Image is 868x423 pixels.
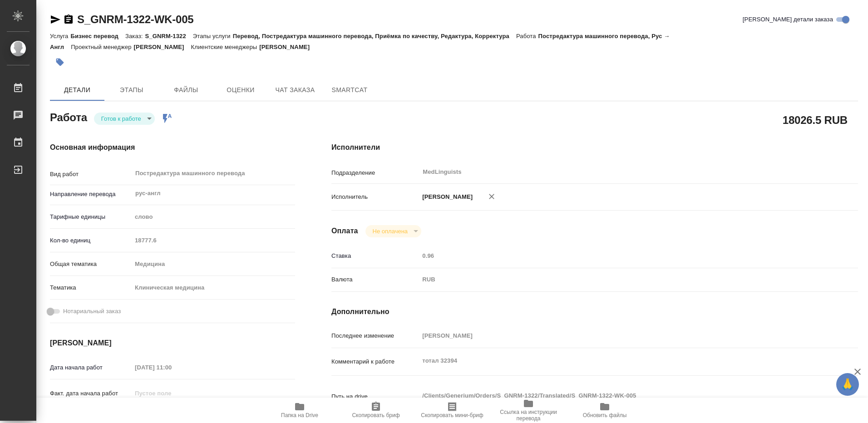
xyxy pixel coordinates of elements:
p: [PERSON_NAME] [134,44,191,50]
h4: Оплата [331,226,358,236]
p: Заказ: [125,33,145,39]
input: Пустое поле [132,361,211,374]
p: [PERSON_NAME] [419,192,473,202]
p: Последнее изменение [331,331,419,340]
p: Подразделение [331,168,419,177]
span: Скопировать бриф [352,412,399,418]
span: SmartCat [328,84,371,96]
h2: Работа [50,108,87,125]
span: Этапы [110,84,153,96]
button: 🙏 [836,373,859,396]
p: Проектный менеджер [71,44,133,50]
p: Этапы услуги [193,33,233,39]
p: Услуга [50,33,70,39]
a: S_GNRM-1322-WK-005 [77,13,193,25]
p: Кол-во единиц [50,236,132,245]
div: Готов к работе [94,113,155,125]
button: Папка на Drive [261,398,338,423]
span: Скопировать мини-бриф [421,412,483,418]
p: Клиентские менеджеры [191,44,260,50]
button: Готов к работе [99,115,144,123]
p: Направление перевода [50,190,132,199]
span: Оценки [219,84,262,96]
button: Скопировать бриф [338,398,414,423]
span: Обновить файлы [583,412,627,418]
span: Детали [55,84,99,96]
p: Ставка [331,251,419,261]
p: Валюта [331,275,419,284]
div: Медицина [132,256,295,272]
span: Нотариальный заказ [63,307,121,316]
h2: 18026.5 RUB [783,112,848,128]
p: Вид работ [50,170,132,179]
div: Клиническая медицина [132,280,295,295]
button: Не оплачена [370,227,410,235]
h4: Основная информация [50,142,295,153]
button: Скопировать ссылку [63,14,74,25]
p: Бизнес перевод [70,33,125,39]
button: Добавить тэг [50,52,70,72]
p: Тематика [50,283,132,292]
span: Файлы [164,84,208,96]
span: 🙏 [840,375,855,394]
span: Ссылка на инструкции перевода [496,409,561,422]
p: Путь на drive [331,392,419,401]
p: Общая тематика [50,260,132,269]
textarea: тотал 32394 [419,353,814,369]
textarea: /Clients/Generium/Orders/S_GNRM-1322/Translated/S_GNRM-1322-WK-005 [419,388,814,403]
button: Удалить исполнителя [482,187,502,207]
button: Скопировать ссылку для ЯМессенджера [50,14,61,25]
p: Тарифные единицы [50,212,132,221]
p: Дата начала работ [50,363,132,372]
input: Пустое поле [132,234,295,247]
input: Пустое поле [419,329,814,342]
span: Папка на Drive [281,412,318,418]
h4: Исполнители [331,142,858,153]
p: Исполнитель [331,192,419,202]
span: [PERSON_NAME] детали заказа [743,15,833,24]
p: [PERSON_NAME] [259,44,316,50]
button: Ссылка на инструкции перевода [490,398,567,423]
h4: Дополнительно [331,306,858,317]
p: S_GNRM-1322 [145,33,192,39]
input: Пустое поле [419,249,814,262]
div: RUB [419,272,814,287]
div: слово [132,209,295,225]
input: Пустое поле [132,387,211,400]
div: Готов к работе [365,225,421,237]
p: Работа [516,33,538,39]
h4: [PERSON_NAME] [50,338,295,349]
button: Скопировать мини-бриф [414,398,490,423]
button: Обновить файлы [567,398,643,423]
p: Факт. дата начала работ [50,389,132,398]
span: Чат заказа [273,84,317,96]
p: Перевод, Постредактура машинного перевода, Приёмка по качеству, Редактура, Корректура [233,33,516,39]
p: Комментарий к работе [331,357,419,366]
